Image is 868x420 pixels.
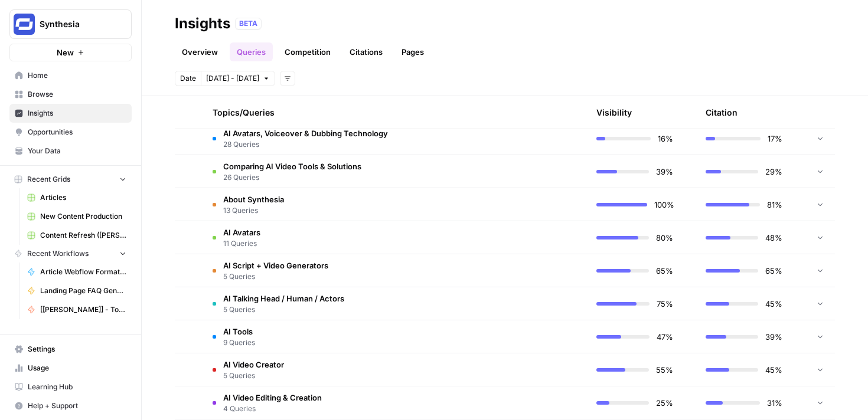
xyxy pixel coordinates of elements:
[180,73,196,84] span: Date
[9,9,132,39] button: Workspace: Synthesia
[223,304,344,315] span: 5 Queries
[223,205,284,216] span: 13 Queries
[28,108,126,119] span: Insights
[394,42,431,61] a: Pages
[9,340,132,359] a: Settings
[223,370,284,381] span: 5 Queries
[9,66,132,85] a: Home
[28,344,126,355] span: Settings
[9,142,132,160] a: Your Data
[235,18,262,29] div: BETA
[9,104,132,123] a: Insights
[22,207,132,226] a: New Content Production
[223,172,361,183] span: 26 Queries
[223,403,322,414] span: 4 Queries
[28,127,126,137] span: Opportunities
[767,199,782,211] span: 81%
[765,166,782,178] span: 29%
[9,123,132,142] a: Opportunities
[223,127,388,139] span: AI Avatars, Voiceover & Dubbing Technology
[656,265,673,277] span: 65%
[765,331,782,343] span: 39%
[342,42,390,61] a: Citations
[223,326,255,337] span: AI Tools
[9,85,132,104] a: Browse
[201,71,275,86] button: [DATE] - [DATE]
[657,298,673,310] span: 75%
[40,267,126,277] span: Article Webflow Formatter
[28,401,126,411] span: Help + Support
[223,139,388,150] span: 28 Queries
[223,359,284,370] span: AI Video Creator
[656,232,673,244] span: 80%
[223,193,284,205] span: About Synthesia
[768,133,782,145] span: 17%
[223,271,328,282] span: 5 Queries
[223,392,322,403] span: AI Video Editing & Creation
[223,227,260,238] span: AI Avatars
[22,188,132,207] a: Articles
[657,331,673,343] span: 47%
[9,44,132,61] button: New
[27,248,89,259] span: Recent Workflows
[57,47,74,58] span: New
[40,192,126,203] span: Articles
[28,363,126,373] span: Usage
[654,199,673,211] span: 100%
[278,42,338,61] a: Competition
[40,230,126,241] span: Content Refresh ([PERSON_NAME])
[223,293,344,304] span: AI Talking Head / Human / Actors
[40,18,111,30] span: Synthesia
[9,378,132,396] a: Learning Hub
[28,70,126,81] span: Home
[14,14,35,35] img: Synthesia Logo
[9,359,132,378] a: Usage
[656,364,673,376] span: 55%
[22,300,132,319] a: [[PERSON_NAME]] - Tools & Features Pages Refreshe - [MAIN WORKFLOW]
[765,298,782,310] span: 45%
[223,160,361,172] span: Comparing AI Video Tools & Solutions
[28,89,126,100] span: Browse
[9,245,132,262] button: Recent Workflows
[658,133,673,145] span: 16%
[40,286,126,296] span: Landing Page FAQ Generator
[22,281,132,300] a: Landing Page FAQ Generator
[28,382,126,392] span: Learning Hub
[223,238,260,249] span: 11 Queries
[656,397,673,409] span: 25%
[9,170,132,188] button: Recent Grids
[22,262,132,281] a: Article Webflow Formatter
[175,14,230,33] div: Insights
[22,226,132,245] a: Content Refresh ([PERSON_NAME])
[213,96,465,129] div: Topics/Queries
[206,73,259,84] span: [DATE] - [DATE]
[596,107,632,119] div: Visibility
[230,42,273,61] a: Queries
[223,260,328,271] span: AI Script + Video Generators
[765,265,782,277] span: 65%
[656,166,673,178] span: 39%
[706,96,738,129] div: Citation
[767,397,782,409] span: 31%
[223,337,255,348] span: 9 Queries
[40,211,126,222] span: New Content Production
[765,232,782,244] span: 48%
[9,396,132,415] button: Help + Support
[40,304,126,315] span: [[PERSON_NAME]] - Tools & Features Pages Refreshe - [MAIN WORKFLOW]
[175,42,225,61] a: Overview
[28,146,126,156] span: Your Data
[27,174,70,185] span: Recent Grids
[765,364,782,376] span: 45%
